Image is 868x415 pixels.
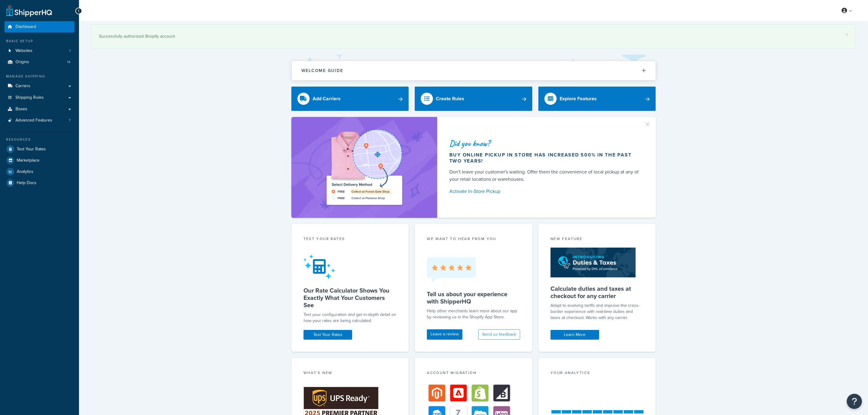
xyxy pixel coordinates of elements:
h2: Welcome Guide [301,68,343,73]
a: Shipping Rules [5,92,74,103]
a: Test Your Rates [304,330,352,340]
div: Create Rules [436,94,464,103]
span: 7 [69,118,70,123]
div: Basic Setup [5,39,74,44]
span: Shipping Rules [15,95,44,100]
div: Successfully authorized Shopify account [99,32,848,41]
a: Origins14 [5,57,74,68]
span: Dashboard [15,24,36,29]
h5: Calculate duties and taxes at checkout for any carrier [551,285,644,300]
a: Test Your Rates [5,144,74,155]
a: Create Rules [415,87,532,111]
a: Learn More [551,330,599,340]
a: Dashboard [5,21,74,33]
div: Resources [5,137,74,142]
span: Websites [15,48,33,53]
div: Your Analytics [551,370,644,377]
div: Did you know? [449,139,641,148]
div: Add Carriers [313,94,341,103]
span: Help Docs [17,180,36,186]
div: Test your rates [304,236,397,243]
span: 14 [67,60,70,65]
div: Account Migration [427,370,520,377]
button: Open Resource Center [847,394,862,409]
a: Analytics [5,166,74,177]
div: What's New [304,370,397,377]
div: Explore Features [560,94,597,103]
span: Origins [15,60,29,65]
div: Test your configuration and get in-depth detail on how your rates are being calculated. [304,312,397,324]
div: New Feature [551,236,644,243]
span: 1 [69,48,70,53]
span: Boxes [15,107,27,112]
a: Advanced Features7 [5,115,74,126]
a: Carriers [5,81,74,92]
p: Adapt to evolving tariffs and improve the cross-border experience with real-time duties and taxes... [551,303,644,321]
span: Advanced Features [15,118,52,123]
li: Websites [5,45,74,57]
h5: Our Rate Calculator Shows You Exactly What Your Customers See [304,287,397,309]
span: Analytics [17,169,33,174]
button: Send us feedback [478,329,520,340]
a: Leave a review [427,329,462,340]
div: Buy online pickup in store has increased 500% in the past two years! [449,152,641,164]
a: Marketplace [5,155,74,166]
a: Add Carriers [291,87,409,111]
a: × [846,32,848,37]
li: Advanced Features [5,115,74,126]
a: Boxes [5,104,74,115]
span: Test Your Rates [17,147,46,152]
a: Help Docs [5,177,74,188]
a: Websites1 [5,45,74,57]
li: Origins [5,57,74,68]
p: we want to hear from you [427,236,520,242]
button: Welcome Guide [292,61,656,80]
div: Don't leave your customer's waiting. Offer them the convenience of local pickup at any of your re... [449,168,641,183]
p: Help other merchants learn more about our app by reviewing us in the Shopify App Store. [427,308,520,320]
span: Carriers [15,84,30,89]
span: Marketplace [17,158,39,163]
div: Manage Shipping [5,74,74,79]
a: Explore Features [538,87,656,111]
img: ad-shirt-map-b0359fc47e01cab431d101c4b569394f6a03f54285957d908178d52f29eb9668.png [309,126,419,209]
a: Activate In-Store Pickup [449,187,641,196]
h5: Tell us about your experience with ShipperHQ [427,290,520,305]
